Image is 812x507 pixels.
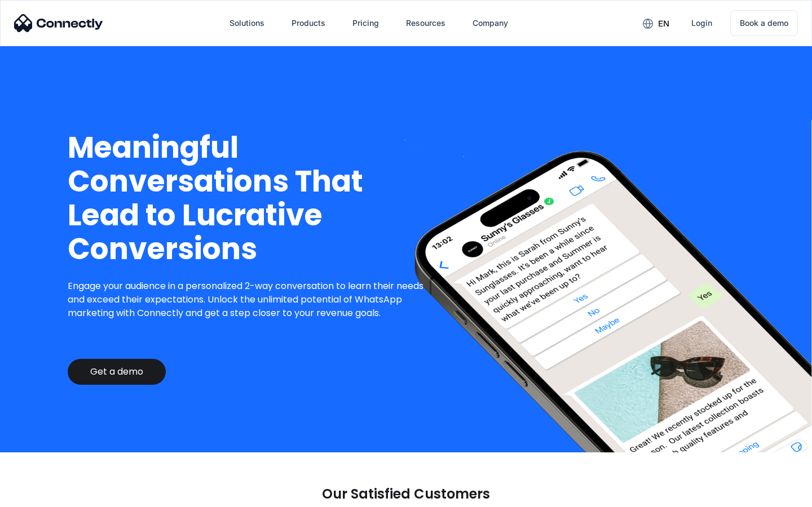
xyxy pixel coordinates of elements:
a: Pricing [343,10,388,37]
a: Book a demo [730,10,798,36]
div: Products [292,15,325,31]
p: Our Satisfied Customers [322,486,490,502]
div: Get a demo [90,366,143,377]
a: Login [682,10,721,37]
div: Company [473,15,508,31]
p: Engage your audience in a personalized 2-way conversation to learn their needs and exceed their e... [68,279,433,320]
img: Connectly Logo [14,14,103,32]
div: en [658,16,669,32]
div: Login [691,15,712,31]
a: Get a demo [68,359,166,385]
div: Resources [406,15,445,31]
ul: Language list [23,487,68,503]
div: Pricing [352,15,379,31]
div: Solutions [230,15,264,31]
aside: Language selected: English [11,487,68,503]
h1: Meaningful Conversations That Lead to Lucrative Conversions [68,131,433,266]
